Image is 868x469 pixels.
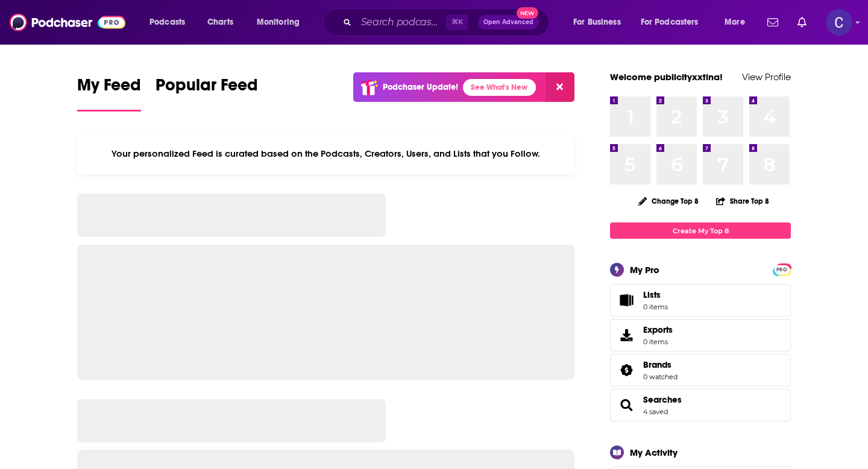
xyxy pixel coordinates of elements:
span: Charts [207,14,233,31]
span: More [725,14,745,31]
a: My Feed [77,75,141,112]
a: Create My Top 8 [610,222,791,239]
div: Search podcasts, credits, & more... [335,8,561,36]
span: New [517,7,538,19]
span: 0 items [643,338,673,346]
img: User Profile [826,9,852,36]
span: Lists [643,289,668,300]
span: Lists [643,289,661,300]
button: open menu [565,13,636,32]
a: 0 watched [643,373,678,381]
span: Logged in as publicityxxtina [826,9,852,36]
button: open menu [248,13,315,32]
div: Your personalized Feed is curated based on the Podcasts, Creators, Users, and Lists that you Follow. [77,133,574,174]
button: open menu [141,13,201,32]
a: See What's New [463,79,536,96]
span: Open Advanced [483,19,533,25]
span: Exports [614,327,638,344]
a: Charts [200,13,241,32]
span: Lists [614,292,638,309]
button: Show profile menu [826,9,852,36]
span: Brands [610,354,791,386]
a: Exports [610,319,791,351]
input: Search podcasts, credits, & more... [356,13,446,32]
div: My Activity [630,447,678,458]
p: Podchaser Update! [383,82,458,92]
span: Monitoring [257,14,300,31]
button: open menu [716,13,760,32]
button: Change Top 8 [631,194,706,209]
span: For Business [573,14,621,31]
a: Searches [643,394,682,405]
span: Searches [610,389,791,421]
span: Podcasts [149,14,185,31]
a: Brands [643,359,678,370]
button: Share Top 8 [715,189,770,213]
a: Popular Feed [156,75,258,112]
span: Popular Feed [156,75,258,102]
div: My Pro [630,264,659,275]
a: Searches [614,397,638,414]
span: 0 items [643,303,668,311]
a: Lists [610,284,791,316]
span: Exports [643,324,673,335]
img: Podchaser - Follow, Share and Rate Podcasts [10,11,125,34]
a: 4 saved [643,408,668,416]
a: PRO [775,265,789,274]
span: Brands [643,359,671,370]
span: PRO [775,265,789,274]
span: For Podcasters [641,14,699,31]
a: View Profile [742,71,791,83]
a: Welcome publicityxxtina! [610,71,723,83]
button: Open AdvancedNew [478,15,539,30]
a: Show notifications dropdown [793,12,811,33]
button: open menu [633,13,716,32]
a: Brands [614,362,638,379]
a: Show notifications dropdown [763,12,783,33]
span: My Feed [77,75,141,102]
span: ⌘ K [446,14,468,30]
